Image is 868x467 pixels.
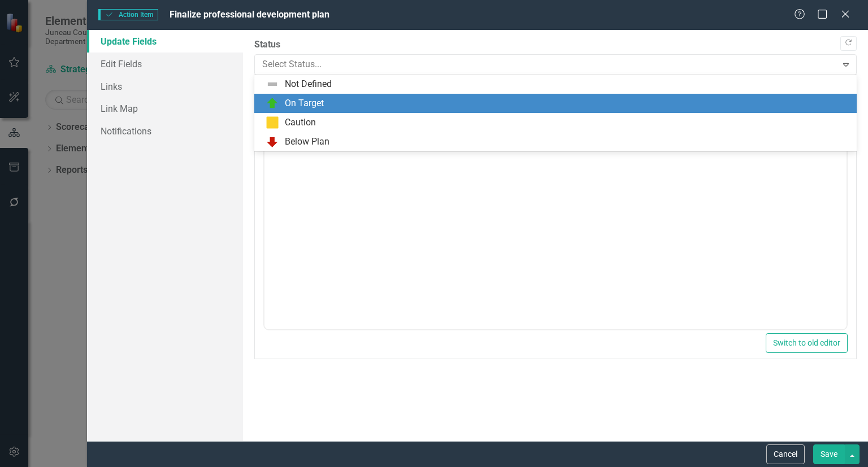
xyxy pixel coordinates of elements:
button: Save [813,444,845,464]
button: Switch to old editor [766,333,848,353]
img: On Target [266,97,279,110]
span: Action Item [98,9,158,20]
a: Update Fields [87,30,243,53]
label: Status [254,38,857,51]
button: Cancel [766,444,805,464]
a: Edit Fields [87,53,243,75]
div: Not Defined [285,78,332,91]
a: Links [87,75,243,98]
div: Below Plan [285,136,329,149]
img: Below Plan [266,135,279,149]
div: Caution [285,116,316,129]
iframe: Rich Text Area. Press ALT-0 for help. [264,132,847,329]
div: On Target [285,97,324,110]
a: Link Map [87,97,243,120]
a: Notifications [87,120,243,142]
img: Not Defined [266,77,279,91]
img: Caution [266,116,279,129]
span: Finalize professional development plan [170,9,329,20]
